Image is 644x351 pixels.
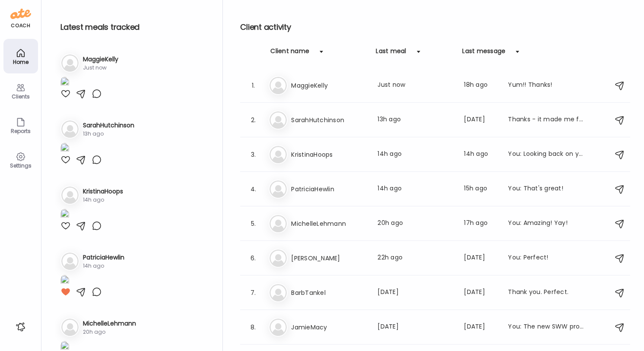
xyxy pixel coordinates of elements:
div: 20h ago [378,218,454,229]
h3: KristinaHoops [291,149,367,160]
img: bg-avatar-default.svg [270,250,287,267]
img: images%2FPmm2PXbGH0Z5JiI7kyACT0OViMx2%2FVzJijM4fU0J7ZsvxpHGV%2FT1pea8b2VQZ1CN38jWmx_1080 [60,143,69,155]
div: You: The new SWW protein powder is here!!! Click [URL][DOMAIN_NAME] go view and receive a discount! [508,322,584,332]
div: 2. [248,115,258,125]
h3: MaggieKelly [291,80,367,91]
h2: Latest meals tracked [60,21,209,34]
img: images%2FmZqu9VpagTe18dCbHwWVMLxYdAy2%2F82TL6zOdw2yTOaoNAVDD%2FTr1oMTfzRecsrImvjQon_1080 [60,275,69,287]
div: 3. [248,149,258,160]
div: Last meal [376,47,406,60]
div: Reports [5,128,36,134]
img: bg-avatar-default.svg [270,111,287,129]
div: Thank you. Perfect. [508,288,584,298]
div: [DATE] [464,322,498,332]
img: bg-avatar-default.svg [61,253,79,270]
div: 4. [248,184,258,194]
img: bg-avatar-default.svg [270,77,287,94]
img: bg-avatar-default.svg [61,54,79,72]
div: 14h ago [378,184,454,194]
div: Just now [83,64,118,72]
h3: SarahHutchinson [291,115,367,125]
img: bg-avatar-default.svg [270,319,287,336]
div: You: Looking back on your day in order to answer your lunch and dinner question. I would have eli... [508,149,584,160]
div: 15h ago [464,184,498,194]
h3: PatriciaHewlin [83,253,124,262]
div: You: Perfect! [508,253,584,263]
div: 6. [248,253,258,263]
h3: MaggieKelly [83,55,118,64]
div: 14h ago [378,149,454,160]
h3: KristinaHoops [83,187,123,196]
h3: MichelleLehmann [83,319,136,328]
img: bg-avatar-default.svg [270,180,287,198]
div: [DATE] [464,253,498,263]
div: Home [5,59,36,65]
img: images%2FnR0t7EISuYYMJDOB54ce2c9HOZI3%2F5r1bgWrX7kbJaw6dKenR%2FJIaDIEqAHvCDSyFO0EY4_1080 [60,77,69,89]
div: 5. [248,218,258,229]
div: 1. [248,80,258,91]
h3: MichelleLehmann [291,218,367,229]
img: images%2Fk5ZMW9FHcXQur5qotgTX4mCroqJ3%2FoOHkHiK6Yf6E178zJur7%2Fpu3ogZcHX45voKdDEpG8_1080 [60,209,69,221]
img: bg-avatar-default.svg [270,215,287,232]
div: [DATE] [464,115,498,125]
img: bg-avatar-default.svg [61,120,79,138]
div: 14h ago [83,262,124,270]
div: 13h ago [83,130,134,138]
div: You: That's great! [508,184,584,194]
div: 14h ago [464,149,498,160]
h3: PatriciaHewlin [291,184,367,194]
img: ate [10,7,31,21]
div: 20h ago [83,328,136,336]
img: bg-avatar-default.svg [61,187,79,204]
div: [DATE] [464,288,498,298]
div: Yum!! Thanks! [508,80,584,91]
div: Settings [5,163,36,168]
div: coach [11,22,30,29]
div: 7. [248,288,258,298]
div: [DATE] [378,288,454,298]
div: Client name [270,47,309,60]
div: Clients [5,94,36,99]
div: 22h ago [378,253,454,263]
div: 18h ago [464,80,498,91]
h3: BarbTankel [291,288,367,298]
div: Last message [462,47,505,60]
div: 13h ago [378,115,454,125]
h3: [PERSON_NAME] [291,253,367,263]
h3: JamieMacy [291,322,367,332]
div: Thanks - it made me feel so nauseous - sometimes eggs do that. [508,115,584,125]
img: bg-avatar-default.svg [270,284,287,301]
h2: Client activity [240,21,630,34]
img: bg-avatar-default.svg [270,146,287,163]
div: 14h ago [83,196,123,204]
div: 8. [248,322,258,332]
h3: SarahHutchinson [83,121,134,130]
div: [DATE] [378,322,454,332]
div: Just now [378,80,454,91]
div: 17h ago [464,218,498,229]
img: bg-avatar-default.svg [61,319,79,336]
div: You: Amazing! Yay! [508,218,584,229]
